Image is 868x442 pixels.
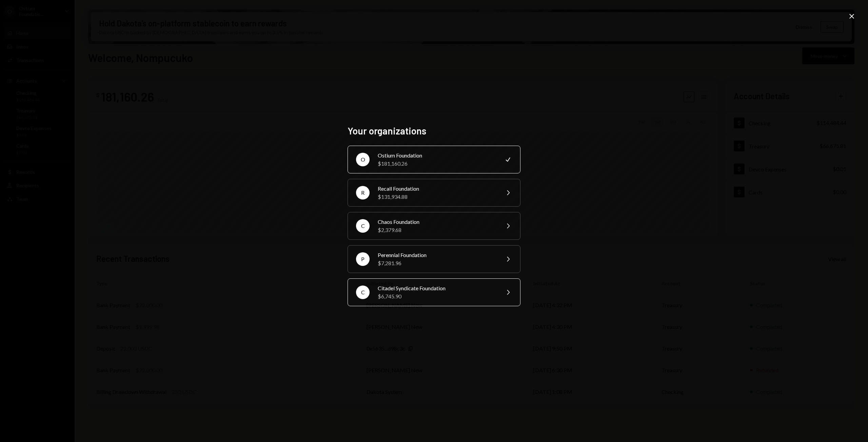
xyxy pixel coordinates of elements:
[356,252,370,266] div: P
[356,186,370,199] div: R
[378,292,496,300] div: $6,745.90
[348,245,520,273] button: PPerennial Foundation$7,281.96
[356,153,370,166] div: O
[378,218,496,226] div: Chaos Foundation
[378,193,496,201] div: $131,934.88
[378,251,496,259] div: Perennial Foundation
[348,278,520,306] button: CCitadel Syndicate Foundation$6,745.90
[378,151,496,160] div: Ostium Foundation
[356,219,370,233] div: C
[378,284,496,292] div: Citadel Syndicate Foundation
[378,259,496,267] div: $7,281.96
[378,226,496,234] div: $2,379.68
[348,146,520,173] button: OOstium Foundation$181,160.26
[378,160,496,168] div: $181,160.26
[378,185,496,193] div: Recall Foundation
[348,124,520,138] h2: Your organizations
[348,179,520,207] button: RRecall Foundation$131,934.88
[348,212,520,240] button: CChaos Foundation$2,379.68
[356,286,370,299] div: C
